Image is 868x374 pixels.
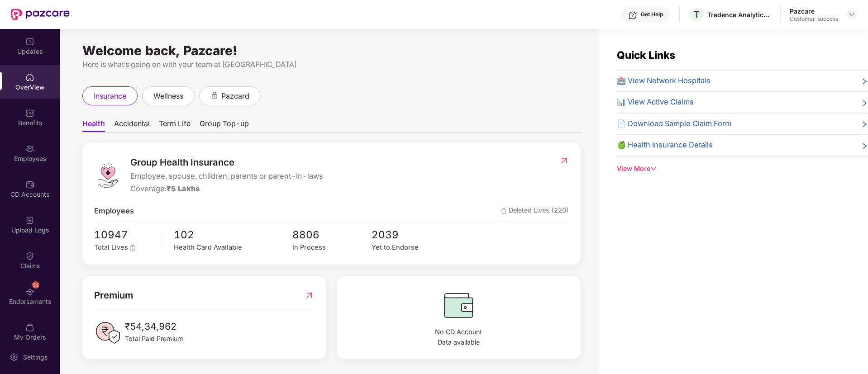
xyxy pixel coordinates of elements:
[25,109,34,118] img: svg+xml;base64,PHN2ZyBpZD0iQmVuZWZpdHMiIHhtbG5zPSJodHRwOi8vd3d3LnczLm9yZy8yMDAwL3N2ZyIgd2lkdGg9Ij...
[94,243,128,251] span: Total Lives
[559,156,569,165] img: RedirectIcon
[82,47,581,54] div: Welcome back, Pazcare!
[130,155,323,170] span: Group Health Insurance
[174,242,292,253] div: Health Card Available
[159,119,191,132] span: Term Life
[25,287,34,296] img: svg+xml;base64,PHN2ZyBpZD0iRW5kb3JzZW1lbnRzIiB4bWxucz0iaHR0cDovL3d3dy53My5vcmcvMjAwMC9zdmciIHdpZH...
[694,9,700,20] span: T
[94,319,121,346] img: PaidPremiumIcon
[82,59,581,70] div: Here is what’s going on with your team at [GEOGRAPHIC_DATA]
[125,334,183,344] span: Total Paid Premium
[174,227,292,243] span: 102
[10,353,19,362] img: svg+xml;base64,PHN2ZyBpZD0iU2V0dGluZy0yMHgyMCIgeG1sbnM9Imh0dHA6Ly93d3cudzMub3JnLzIwMDAvc3ZnIiB3aW...
[848,11,855,18] img: svg+xml;base64,PHN2ZyBpZD0iRHJvcGRvd24tMzJ4MzIiIHhtbG5zPSJodHRwOi8vd3d3LnczLm9yZy8yMDAwL3N2ZyIgd2...
[114,119,150,132] span: Accidental
[94,205,134,217] span: Employees
[210,91,219,99] div: animation
[25,144,34,153] img: svg+xml;base64,PHN2ZyBpZD0iRW1wbG95ZWVzIiB4bWxucz0iaHR0cDovL3d3dy53My5vcmcvMjAwMC9zdmciIHdpZHRoPS...
[707,10,771,19] div: Tredence Analytics Solutions Private Limited
[130,170,323,182] span: Employee, spouse, children, parents or parent-in-laws
[32,281,39,289] div: 53
[94,161,121,189] img: logo
[861,141,868,151] span: right
[641,11,663,18] div: Get Help
[617,139,713,151] span: 🍏 Health Insurance Details
[82,119,105,132] span: Health
[617,118,731,130] span: 📄 Download Sample Claim Form
[501,205,569,217] span: Deleted Lives (220)
[292,242,372,253] div: In Process
[20,353,50,362] div: Settings
[25,37,34,46] img: svg+xml;base64,PHN2ZyBpZD0iVXBkYXRlZCIgeG1sbnM9Imh0dHA6Ly93d3cudzMub3JnLzIwMDAvc3ZnIiB3aWR0aD0iMj...
[372,227,451,243] span: 2039
[790,15,838,23] div: Customer_success
[25,323,34,332] img: svg+xml;base64,PHN2ZyBpZD0iTXlfT3JkZXJzIiBkYXRhLW5hbWU9Ik15IE9yZGVycyIgeG1sbnM9Imh0dHA6Ly93d3cudz...
[153,90,183,102] span: wellness
[94,288,133,303] span: Premium
[130,183,323,195] div: Coverage:
[861,120,868,130] span: right
[617,49,675,61] span: Quick Links
[125,319,183,334] span: ₹54,34,962
[617,164,868,174] div: View More
[94,227,153,243] span: 10947
[348,327,569,347] span: No CD Account Data available
[617,96,694,108] span: 📊 View Active Claims
[650,166,657,172] span: down
[25,251,34,260] img: svg+xml;base64,PHN2ZyBpZD0iQ2xhaW0iIHhtbG5zPSJodHRwOi8vd3d3LnczLm9yZy8yMDAwL3N2ZyIgd2lkdGg9IjIwIi...
[167,184,200,193] span: ₹5 Lakhs
[25,180,34,189] img: svg+xml;base64,PHN2ZyBpZD0iQ0RfQWNjb3VudHMiIGRhdGEtbmFtZT0iQ0QgQWNjb3VudHMiIHhtbG5zPSJodHRwOi8vd3...
[628,11,637,20] img: svg+xml;base64,PHN2ZyBpZD0iSGVscC0zMngzMiIgeG1sbnM9Imh0dHA6Ly93d3cudzMub3JnLzIwMDAvc3ZnIiB3aWR0aD...
[861,98,868,108] span: right
[11,9,70,20] img: New Pazcare Logo
[292,227,372,243] span: 8806
[305,288,314,303] img: RedirectIcon
[501,208,507,214] img: deleteIcon
[94,90,126,102] span: insurance
[348,288,569,322] img: CDBalanceIcon
[25,73,34,82] img: svg+xml;base64,PHN2ZyBpZD0iSG9tZSIgeG1sbnM9Imh0dHA6Ly93d3cudzMub3JnLzIwMDAvc3ZnIiB3aWR0aD0iMjAiIG...
[200,119,249,132] span: Group Top-up
[861,77,868,87] span: right
[25,216,34,225] img: svg+xml;base64,PHN2ZyBpZD0iVXBsb2FkX0xvZ3MiIGRhdGEtbmFtZT0iVXBsb2FkIExvZ3MiIHhtbG5zPSJodHRwOi8vd3...
[617,75,711,87] span: 🏥 View Network Hospitals
[130,245,135,251] span: info-circle
[221,90,249,102] span: pazcard
[372,242,451,253] div: Yet to Endorse
[790,7,838,15] div: Pazcare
